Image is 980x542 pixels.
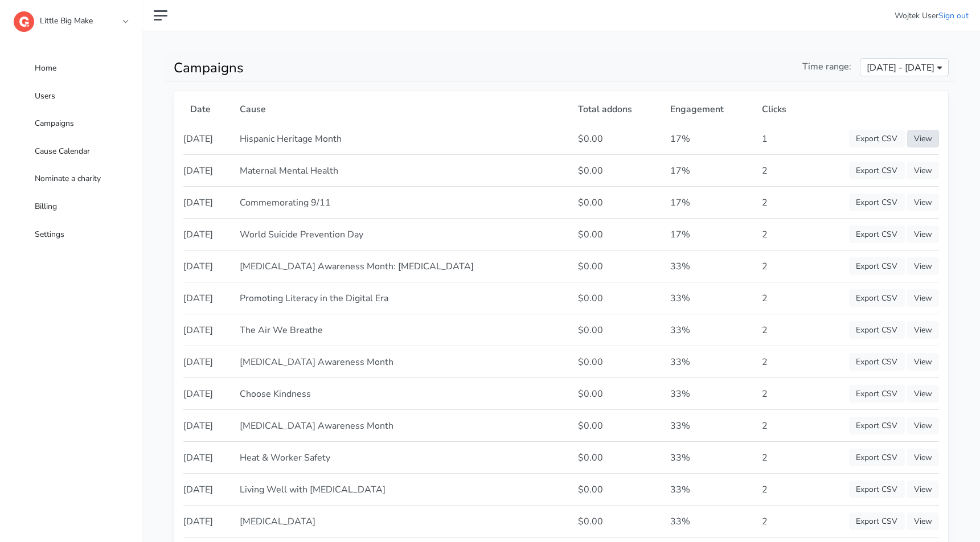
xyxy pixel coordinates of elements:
span: Users [35,90,55,101]
a: Settings [11,223,130,245]
a: View [907,257,939,275]
td: $0.00 [571,473,663,505]
td: $0.00 [571,250,663,282]
span: Time range: [802,60,851,73]
td: 17% [663,123,755,154]
td: $0.00 [571,377,663,409]
a: Cause Calendar [11,140,130,162]
td: 33% [663,473,755,505]
td: [MEDICAL_DATA] Awareness Month: [MEDICAL_DATA] [233,250,571,282]
a: Home [11,57,130,79]
td: 2 [755,250,807,282]
td: 2 [755,154,807,186]
td: [DATE] [183,123,233,154]
td: $0.00 [571,123,663,154]
a: Export CSV [849,385,904,403]
td: $0.00 [571,409,663,441]
td: Heat & Worker Safety [233,441,571,473]
td: [DATE] [183,505,233,537]
span: [DATE] - [DATE] [867,61,934,75]
td: $0.00 [571,154,663,186]
a: Campaigns [11,112,130,134]
td: [DATE] [183,250,233,282]
a: Export CSV [849,321,904,339]
h1: Campaigns [174,60,553,76]
span: Cause Calendar [35,145,90,156]
td: [DATE] [183,282,233,314]
a: View [907,449,939,466]
td: World Suicide Prevention Day [233,218,571,250]
td: [DATE] [183,377,233,409]
td: 33% [663,314,755,346]
td: [DATE] [183,473,233,505]
span: Campaigns [35,118,74,129]
a: Export CSV [849,512,904,530]
a: View [907,130,939,147]
td: $0.00 [571,314,663,346]
td: 2 [755,282,807,314]
span: Billing [35,201,57,212]
th: Date [183,94,233,123]
td: Choose Kindness [233,377,571,409]
td: 2 [755,409,807,441]
a: Export CSV [849,225,904,243]
li: Wojtek User [895,10,969,22]
span: Settings [35,228,64,239]
td: The Air We Breathe [233,314,571,346]
a: Export CSV [849,130,904,147]
th: Total addons [571,94,663,123]
a: Export CSV [849,289,904,307]
td: $0.00 [571,441,663,473]
a: Export CSV [849,449,904,466]
a: View [907,481,939,498]
img: logo-dashboard-4662da770dd4bea1a8774357aa970c5cb092b4650ab114813ae74da458e76571.svg [14,11,34,32]
td: 17% [663,186,755,218]
td: 17% [663,154,755,186]
td: 17% [663,218,755,250]
a: View [907,162,939,179]
td: Maternal Mental Health [233,154,571,186]
td: 33% [663,282,755,314]
td: 1 [755,123,807,154]
a: View [907,289,939,307]
a: View [907,321,939,339]
td: [DATE] [183,346,233,377]
td: 2 [755,346,807,377]
td: Promoting Literacy in the Digital Era [233,282,571,314]
span: Home [35,63,56,73]
td: [DATE] [183,314,233,346]
span: Nominate a charity [35,173,101,184]
td: [DATE] [183,186,233,218]
a: Nominate a charity [11,167,130,190]
a: Export CSV [849,162,904,179]
td: 33% [663,409,755,441]
td: [MEDICAL_DATA] Awareness Month [233,346,571,377]
td: [MEDICAL_DATA] Awareness Month [233,409,571,441]
td: Commemorating 9/11 [233,186,571,218]
a: Sign out [938,10,969,21]
a: View [907,417,939,434]
td: Hispanic Heritage Month [233,123,571,154]
td: 33% [663,250,755,282]
td: 2 [755,377,807,409]
th: Cause [233,94,571,123]
a: View [907,512,939,530]
a: View [907,385,939,403]
a: Export CSV [849,257,904,275]
td: 2 [755,473,807,505]
td: $0.00 [571,186,663,218]
td: 33% [663,441,755,473]
td: 2 [755,314,807,346]
a: View [907,225,939,243]
a: Billing [11,195,130,217]
td: 2 [755,186,807,218]
td: $0.00 [571,282,663,314]
td: [DATE] [183,154,233,186]
th: Engagement [663,94,755,123]
td: 2 [755,441,807,473]
td: [MEDICAL_DATA] [233,505,571,537]
td: 2 [755,505,807,537]
a: Export CSV [849,481,904,498]
td: 33% [663,505,755,537]
a: Export CSV [849,417,904,434]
